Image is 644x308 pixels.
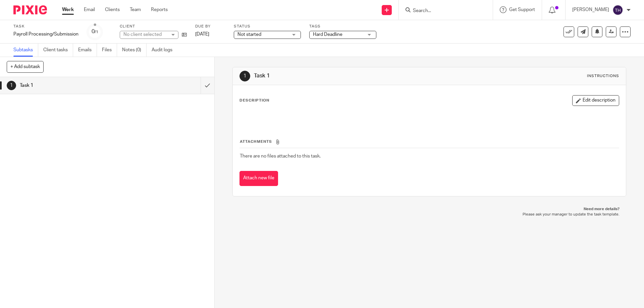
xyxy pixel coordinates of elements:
[123,31,167,38] div: No client selected
[7,81,16,90] div: 1
[239,212,619,217] p: Please ask your manager to update the task template.
[239,71,250,81] div: 1
[13,44,38,57] a: Subtasks
[412,8,473,14] input: Search
[151,6,168,13] a: Reports
[234,24,301,29] label: Status
[102,44,117,57] a: Files
[240,154,321,159] span: There are no files attached to this task.
[239,206,619,212] p: Need more details?
[120,24,187,29] label: Client
[43,44,73,57] a: Client tasks
[309,24,376,29] label: Tags
[152,44,177,57] a: Audit logs
[95,30,98,34] small: /1
[201,77,214,94] div: Mark as done
[62,6,74,13] a: Work
[612,5,623,15] img: svg%3E
[78,44,97,57] a: Emails
[254,72,444,79] h1: Task 1
[7,61,44,72] button: + Add subtask
[592,26,602,37] button: Snooze task
[587,73,619,79] div: Instructions
[20,80,136,90] h1: Task 1
[240,140,272,143] span: Attachments
[313,32,342,37] span: Hard Deadline
[92,28,98,36] div: 0
[13,5,47,14] img: Pixie
[239,171,278,186] button: Attach new file
[13,24,78,29] label: Task
[84,6,95,13] a: Email
[572,6,609,13] p: [PERSON_NAME]
[182,32,187,37] i: Open client page
[606,26,616,37] a: Reassign task
[122,44,147,57] a: Notes (0)
[237,32,261,37] span: Not started
[130,6,141,13] a: Team
[105,6,120,13] a: Clients
[509,7,535,12] span: Get Support
[195,24,225,29] label: Due by
[572,95,619,106] button: Edit description
[13,31,78,38] div: Payroll Processing/Submission
[578,26,588,37] a: Send new email to ODS (Ophthalmic Diagnostic Services) (MykoHR)
[195,32,209,37] span: [DATE]
[239,98,269,103] p: Description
